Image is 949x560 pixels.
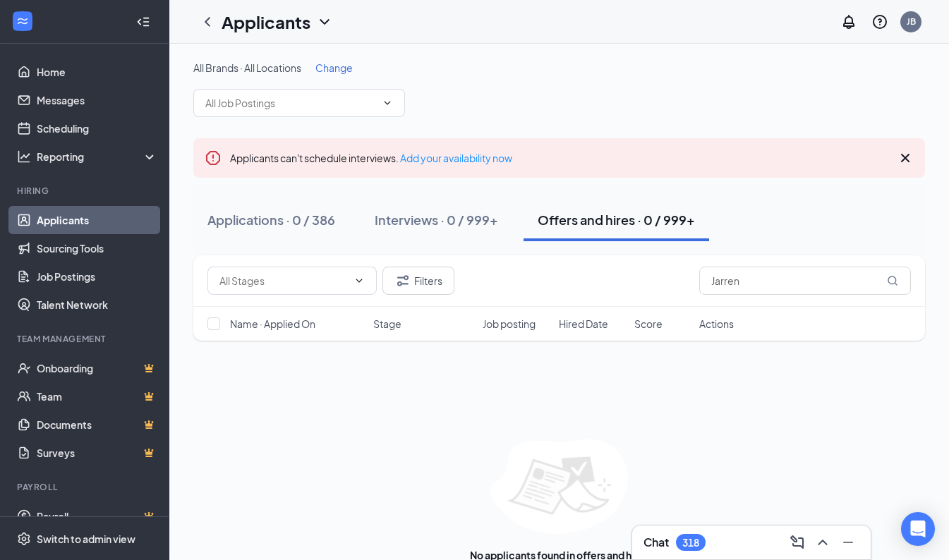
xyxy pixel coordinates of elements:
input: All Stages [219,273,348,288]
svg: Analysis [17,150,31,164]
button: ChevronUp [811,531,834,554]
svg: Minimize [840,534,857,551]
span: Change [315,61,353,74]
img: empty-state [490,439,628,534]
button: Filter Filters [382,267,454,295]
svg: ComposeMessage [789,534,806,551]
div: Open Intercom Messenger [901,512,935,546]
a: Scheduling [37,114,157,142]
span: Hired Date [559,317,608,331]
div: Applications · 0 / 386 [207,211,335,229]
div: Team Management [17,333,155,345]
svg: ChevronDown [382,97,393,109]
div: Switch to admin view [37,532,135,546]
a: TeamCrown [37,382,157,410]
svg: Collapse [136,15,150,29]
a: Job Postings [37,262,157,291]
input: Search in offers and hires [699,267,911,295]
input: All Job Postings [205,95,376,111]
svg: Notifications [840,13,857,30]
a: PayrollCrown [37,502,157,530]
a: OnboardingCrown [37,354,157,382]
a: DocumentsCrown [37,410,157,439]
a: Applicants [37,206,157,234]
svg: ChevronDown [316,13,333,30]
a: SurveysCrown [37,439,157,467]
span: All Brands · All Locations [193,61,301,74]
svg: Filter [394,272,411,289]
svg: MagnifyingGlass [887,275,898,286]
h3: Chat [643,535,669,550]
span: Actions [699,317,734,331]
a: Add your availability now [400,152,512,164]
span: Name · Applied On [230,317,315,331]
div: 318 [682,537,699,549]
div: Reporting [37,150,158,164]
a: Talent Network [37,291,157,319]
svg: QuestionInfo [871,13,888,30]
svg: ChevronDown [353,275,365,286]
svg: ChevronUp [814,534,831,551]
a: Sourcing Tools [37,234,157,262]
a: Messages [37,86,157,114]
svg: ChevronLeft [199,13,216,30]
div: JB [907,16,916,28]
div: Interviews · 0 / 999+ [375,211,498,229]
span: Applicants can't schedule interviews. [230,152,512,164]
div: Payroll [17,481,155,493]
span: Job posting [483,317,536,331]
svg: Settings [17,532,31,546]
a: Home [37,58,157,86]
button: ComposeMessage [786,531,809,554]
span: Score [634,317,663,331]
svg: Error [205,150,222,166]
span: Stage [373,317,401,331]
div: Offers and hires · 0 / 999+ [538,211,695,229]
h1: Applicants [222,10,310,34]
div: Hiring [17,185,155,197]
button: Minimize [837,531,859,554]
svg: WorkstreamLogo [16,14,30,28]
svg: Cross [897,150,914,166]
